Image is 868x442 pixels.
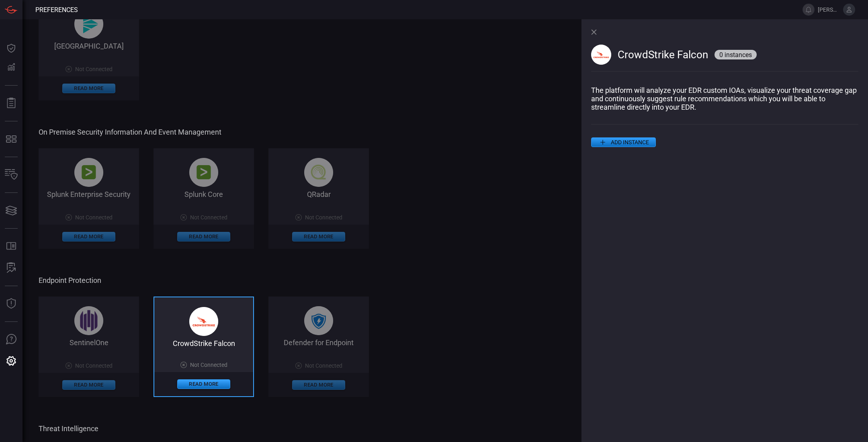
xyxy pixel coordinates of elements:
span: Threat Intelligence [39,424,609,433]
button: ADD INSTANCE [591,137,656,147]
span: instances [725,51,752,59]
img: crowdstrike_falcon-DF2rzYKc.png [591,45,611,65]
img: crowdstrike_falcon-DF2rzYKc.png [189,307,218,336]
span: Preferences [35,6,78,14]
span: On Premise Security Information and Event Management [39,128,609,136]
span: Endpoint Protection [39,276,609,284]
span: [PERSON_NAME].[PERSON_NAME] [818,6,840,13]
p: The platform will analyze your EDR custom IOAs, visualize your threat coverage gap and continuous... [591,86,858,111]
span: 0 [719,51,723,59]
button: Inventory [2,165,21,184]
button: Dashboard [2,39,21,58]
button: Detections [2,58,21,77]
button: Read More [177,379,230,389]
span: CrowdStrike Falcon [618,49,708,61]
button: Preferences [2,352,21,371]
div: CrowdStrike Falcon [154,339,253,348]
button: ALERT ANALYSIS [2,258,21,278]
button: Rule Catalog [2,237,21,256]
button: Ask Us A Question [2,330,21,349]
span: Not Connected [190,362,227,368]
button: Threat Intelligence [2,294,21,313]
button: MITRE - Detection Posture [2,129,21,149]
button: Cards [2,201,21,220]
button: Reports [2,94,21,113]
